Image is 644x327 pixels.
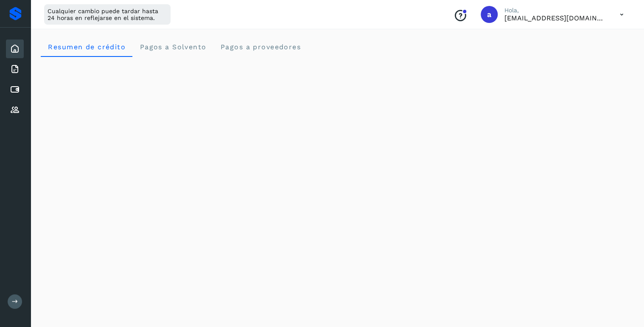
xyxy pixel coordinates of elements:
div: Facturas [6,60,24,79]
span: Pagos a Solvento [139,43,206,51]
p: antoniovmtz@yahoo.com.mx [504,14,606,22]
div: Cuentas por pagar [6,80,24,99]
div: Cualquier cambio puede tardar hasta 24 horas en reflejarse en el sistema. [44,4,171,25]
div: Proveedores [6,101,24,119]
p: Hola, [504,7,606,14]
span: Pagos a proveedores [220,43,301,51]
span: Resumen de crédito [48,43,126,51]
div: Inicio [6,39,24,58]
